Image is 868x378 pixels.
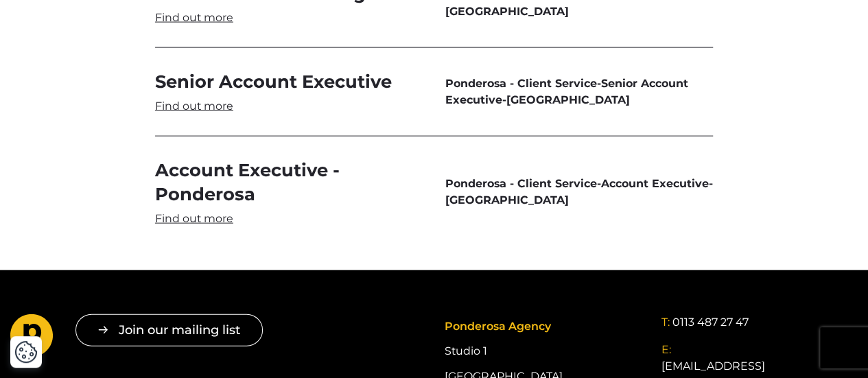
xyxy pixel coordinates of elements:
[661,316,670,329] span: T:
[155,70,423,114] a: Senior Account Executive
[75,314,263,346] button: Join our mailing list
[445,176,713,209] span: - -
[672,314,749,331] a: 0113 487 27 47
[14,340,38,364] img: Revisit consent button
[10,314,54,362] a: Go to homepage
[600,177,708,190] span: Account Executive
[445,77,688,106] span: Senior Account Executive
[14,340,38,364] button: Cookie Settings
[661,343,671,356] span: E:
[445,75,713,108] span: - -
[445,5,568,18] span: [GEOGRAPHIC_DATA]
[445,77,596,90] span: Ponderosa - Client Service
[445,177,596,190] span: Ponderosa - Client Service
[445,193,568,206] span: [GEOGRAPHIC_DATA]
[506,93,629,106] span: [GEOGRAPHIC_DATA]
[444,320,550,333] span: Ponderosa Agency
[155,158,423,226] a: Account Executive - Ponderosa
